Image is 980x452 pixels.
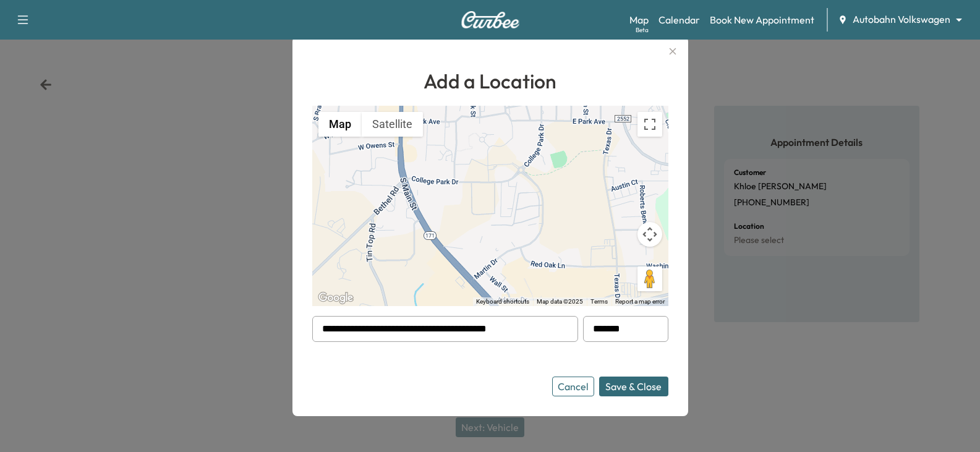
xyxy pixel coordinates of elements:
button: Cancel [552,377,594,396]
button: Show satellite imagery [362,112,423,137]
a: Report a map error [615,298,665,305]
span: Map data ©2025 [537,298,583,305]
a: MapBeta [629,12,649,27]
h1: Add a Location [312,66,668,96]
div: Beta [636,25,649,35]
img: Google [315,290,356,306]
span: Autobahn Volkswagen [853,12,950,27]
button: Map camera controls [637,222,662,247]
a: Terms (opens in new tab) [590,298,608,305]
button: Show street map [318,112,362,137]
button: Toggle fullscreen view [637,112,662,137]
img: Curbee Logo [461,11,520,28]
button: Drag Pegman onto the map to open Street View [637,267,662,291]
a: Open this area in Google Maps (opens a new window) [315,290,356,306]
button: Keyboard shortcuts [476,297,529,306]
button: Save & Close [599,377,668,396]
a: Book New Appointment [710,12,814,27]
a: Calendar [658,12,700,27]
